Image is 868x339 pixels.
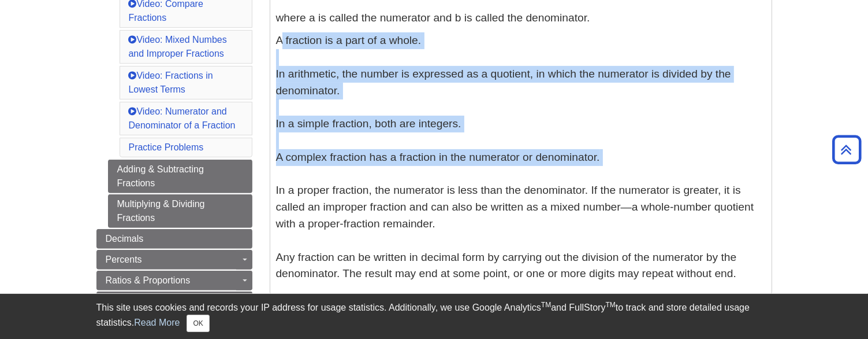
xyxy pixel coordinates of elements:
span: Ratios & Proportions [106,275,191,285]
a: Video: Numerator and Denominator of a Fraction [129,106,236,130]
a: Decimals [96,229,252,249]
a: Video: Mixed Numbes and Improper Fractions [129,35,227,58]
a: Read More [134,318,180,327]
p: A fraction is a part of a whole. In arithmetic, the number is expressed as a quotient, in which t... [276,32,766,282]
a: Exponents [96,292,252,311]
a: Percents [96,250,252,270]
a: Adding & Subtracting Fractions [108,160,252,193]
sup: TM [541,301,551,309]
a: Ratios & Proportions [96,271,252,290]
span: Decimals [106,234,144,244]
div: This site uses cookies and records your IP address for usage statistics. Additionally, we use Goo... [96,301,772,332]
button: Close [187,315,209,332]
sup: TM [606,301,616,309]
a: Practice Problems [129,142,204,152]
a: Video: Fractions in Lowest Terms [129,71,213,94]
span: Percents [106,255,142,264]
a: Back to Top [828,142,865,157]
a: Multiplying & Dividing Fractions [108,194,252,228]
